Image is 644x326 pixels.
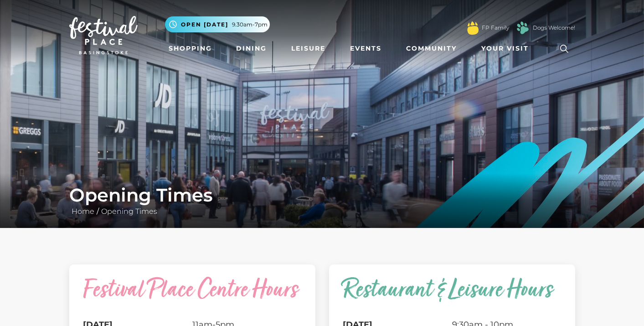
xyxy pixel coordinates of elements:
a: Opening Times [99,207,160,216]
a: Leisure [288,40,329,57]
a: Your Visit [478,40,537,57]
button: Open [DATE] 9.30am-7pm [165,16,270,32]
a: Home [69,207,97,216]
a: Community [402,40,460,57]
a: FP Family [482,24,509,32]
a: Events [346,40,385,57]
img: Festival Place Logo [69,16,138,54]
span: Your Visit [481,44,529,53]
caption: Restaurant & Leisure Hours [343,278,562,318]
h1: Opening Times [69,184,575,206]
span: 9.30am-7pm [232,21,268,29]
caption: Festival Place Centre Hours [83,278,302,318]
span: Open [DATE] [181,21,228,29]
a: Dogs Welcome! [533,24,575,32]
a: Shopping [165,40,216,57]
a: Dining [232,40,270,57]
div: / [62,184,582,217]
